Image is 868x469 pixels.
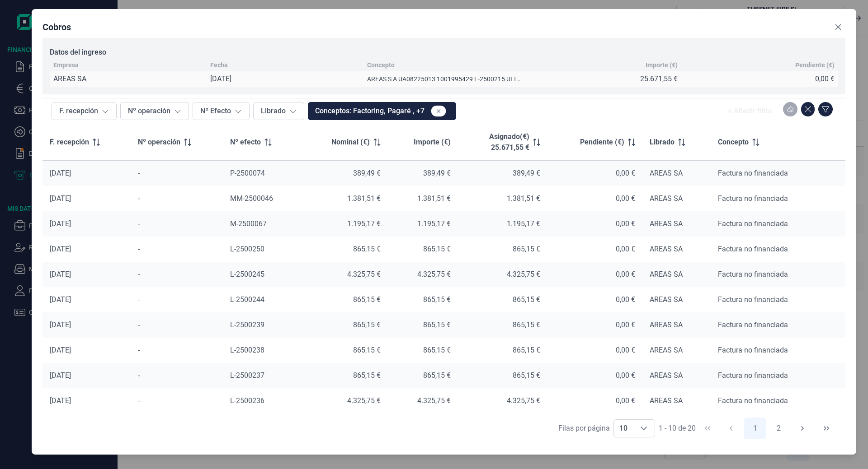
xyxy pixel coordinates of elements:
div: AREAS SA [650,219,703,228]
div: [DATE] [50,396,123,405]
div: - [138,245,216,254]
div: [DATE] [50,169,123,178]
div: 0,00 € [555,371,635,380]
div: Cobros [42,21,71,33]
div: 865,15 € [465,295,540,304]
div: 0,00 € [555,320,635,330]
div: - [138,270,216,279]
div: Filas por página [558,423,610,434]
div: AREAS SA [650,371,703,380]
div: 1.381,51 € [308,194,381,203]
span: L-2500236 [230,396,264,405]
span: L-2500244 [230,295,264,304]
div: - [138,219,216,228]
div: AREAS SA [650,270,703,279]
span: Factura no financiada [718,371,788,380]
div: Concepto [367,61,395,69]
div: 865,15 € [465,346,540,355]
span: Factura no financiada [718,346,788,354]
div: 0,00 € [555,270,635,279]
div: 0,00 € [555,219,635,228]
div: 865,15 € [308,346,381,355]
div: Pendiente (€) [795,61,835,69]
div: 1.195,17 € [308,219,381,228]
div: AREAS SA [650,194,703,203]
div: - [138,320,216,330]
div: Importe (€) [646,61,678,69]
span: MM-2500046 [230,194,273,203]
div: - [138,396,216,405]
div: 0,00 € [555,346,635,355]
span: Concepto [718,137,749,148]
div: 4.325,75 € [395,270,451,279]
span: F. recepción [50,137,89,148]
div: 865,15 € [308,295,381,304]
span: Factura no financiada [718,270,788,279]
div: 4.325,75 € [308,270,381,279]
span: 10 [614,420,633,437]
span: Nominal (€) [331,137,370,148]
div: 865,15 € [465,371,540,380]
div: - [138,194,216,203]
div: Empresa [53,61,79,69]
span: L-2500238 [230,346,264,354]
div: 865,15 € [395,245,451,254]
button: F. recepción [52,102,117,120]
div: [DATE] [50,320,123,330]
button: Conceptos: Factoring, Pagaré , +7 [308,102,456,120]
span: Factura no financiada [718,194,788,203]
div: 389,49 € [395,169,451,178]
div: [DATE] [210,74,231,84]
span: L-2500245 [230,270,264,279]
div: 389,49 € [308,169,381,178]
span: L-2500239 [230,320,264,329]
span: M-2500067 [230,219,267,228]
div: AREAS SA [53,74,86,84]
span: Factura no financiada [718,295,788,304]
button: Librado [253,102,304,120]
div: 865,15 € [308,245,381,254]
button: Page 2 [768,418,790,439]
div: 865,15 € [465,245,540,254]
span: Nº operación [138,137,180,148]
div: 389,49 € [465,169,540,178]
span: Librado [650,137,675,148]
div: 865,15 € [465,320,540,330]
button: First Page [697,418,718,439]
div: 0,00 € [815,74,835,84]
div: AREAS SA [650,245,703,254]
span: Factura no financiada [718,396,788,405]
div: 1.381,51 € [465,194,540,203]
button: Nº Efecto [193,102,250,120]
div: 865,15 € [308,371,381,380]
div: 25.671,55 € [640,74,678,84]
span: P-2500074 [230,169,265,177]
p: Asignado(€) [489,131,529,142]
div: Fecha [210,61,228,69]
button: Previous Page [720,418,742,439]
div: 4.325,75 € [308,396,381,405]
span: Factura no financiada [718,169,788,177]
div: 865,15 € [395,346,451,355]
button: Next Page [792,418,813,439]
div: [DATE] [50,295,123,304]
button: Last Page [816,418,837,439]
div: [DATE] [50,245,123,254]
div: 0,00 € [555,245,635,254]
span: Nº efecto [230,137,261,148]
div: AREAS SA [650,346,703,355]
div: 0,00 € [555,295,635,304]
div: 0,00 € [555,169,635,178]
button: Page 1 [744,418,766,439]
div: 4.325,75 € [465,270,540,279]
div: Datos del ingreso [50,45,838,60]
div: 1.381,51 € [395,194,451,203]
div: 865,15 € [395,295,451,304]
span: Factura no financiada [718,219,788,228]
div: AREAS SA [650,295,703,304]
div: 865,15 € [308,320,381,330]
div: - [138,169,216,178]
span: AREAS S A UA08225013 1001995429 L-2500215 ULT.BEN. [367,75,532,83]
span: 1 - 10 de 20 [659,425,696,432]
p: 25.671,55 € [491,142,529,153]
